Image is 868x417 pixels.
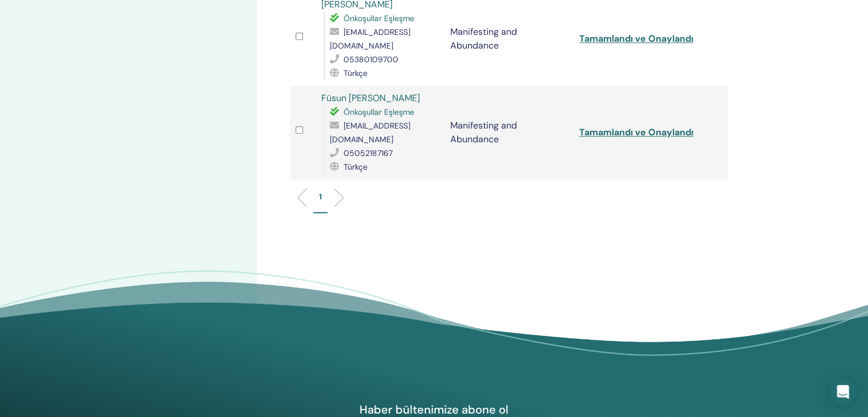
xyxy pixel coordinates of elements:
[344,68,368,78] span: Türkçe
[321,92,420,104] a: Füsun [PERSON_NAME]
[330,121,410,145] span: [EMAIL_ADDRESS][DOMAIN_NAME]
[344,13,414,23] span: Önkoşullar Eşleşme
[344,148,393,158] span: 05052187167
[445,86,574,179] td: Manifesting and Abundance
[319,191,322,203] p: 1
[579,126,693,138] a: Tamamlandı ve Onaylandı
[829,378,857,406] div: Open Intercom Messenger
[344,107,414,117] span: Önkoşullar Eşleşme
[302,402,566,417] h4: Haber bültenimize abone ol
[344,162,368,172] span: Türkçe
[579,33,693,45] a: Tamamlandı ve Onaylandı
[330,27,410,51] span: [EMAIL_ADDRESS][DOMAIN_NAME]
[344,54,398,65] span: 05380109700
